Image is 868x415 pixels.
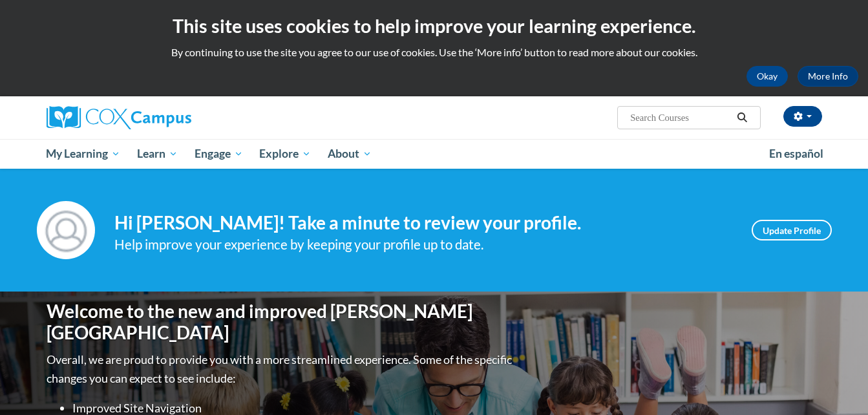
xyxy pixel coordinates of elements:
[37,201,95,259] img: Profile Image
[746,66,788,87] button: Okay
[319,139,380,169] a: About
[129,139,186,169] a: Learn
[27,139,842,169] div: Main menu
[186,139,251,169] a: Engage
[47,106,292,129] a: Cox Campus
[47,350,515,388] p: Overall, we are proud to provide you with a more streamlined experience. Some of the specific cha...
[328,146,372,162] span: About
[114,212,732,234] h4: Hi [PERSON_NAME]! Take a minute to review your profile.
[47,106,191,129] img: Cox Campus
[46,146,120,162] span: My Learning
[783,106,822,127] button: Account Settings
[10,45,858,59] p: By continuing to use the site you agree to our use of cookies. Use the ‘More info’ button to read...
[761,140,832,167] a: En español
[798,66,858,87] a: More Info
[769,147,823,160] span: En español
[114,234,732,255] div: Help improve your experience by keeping your profile up to date.
[251,139,319,169] a: Explore
[732,110,752,125] button: Search
[195,146,243,162] span: Engage
[10,13,858,39] h2: This site uses cookies to help improve your learning experience.
[38,139,129,169] a: My Learning
[137,146,178,162] span: Learn
[259,146,311,162] span: Explore
[629,110,732,125] input: Search Courses
[752,220,832,240] a: Update Profile
[47,301,515,344] h1: Welcome to the new and improved [PERSON_NAME][GEOGRAPHIC_DATA]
